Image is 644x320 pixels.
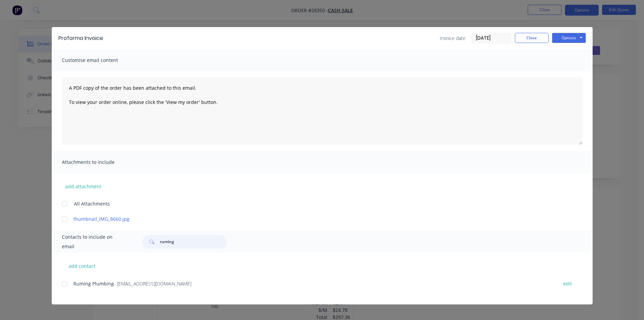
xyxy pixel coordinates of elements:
[62,77,582,145] textarea: A PDF copy of the order has been attached to this email. To view your order online, please click ...
[440,35,466,42] span: Invoice date
[62,157,136,167] span: Attachments to include
[62,56,136,65] span: Customise email content
[62,181,105,191] button: add attachment
[114,280,191,287] span: - [EMAIL_ADDRESS][DOMAIN_NAME]
[58,34,103,42] div: Proforma Invoice
[73,215,551,222] a: thumbnail_IMG_8660.jpg
[62,232,126,251] span: Contacts to include on email
[62,261,102,271] button: add contact
[160,235,227,249] input: Search...
[515,33,549,43] button: Close
[73,280,114,287] span: Ruming Plumbing
[559,279,576,288] button: edit
[552,33,586,43] button: Options
[74,200,110,207] span: All Attachments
